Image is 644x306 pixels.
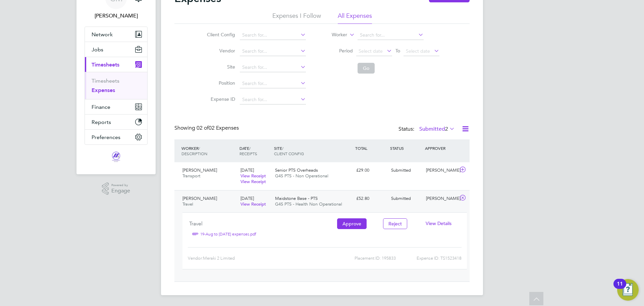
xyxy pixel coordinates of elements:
a: 19-Aug to [DATE] expenses.pdf [200,229,256,239]
div: 11 [617,284,623,293]
div: Timesheets [85,72,147,99]
span: [PERSON_NAME] [182,167,217,173]
div: £29.00 [354,165,388,176]
span: Preferences [92,134,120,140]
div: DATE [238,142,273,160]
button: Timesheets [85,57,147,72]
span: 02 Expenses [197,125,239,131]
button: Preferences [85,130,147,144]
span: View Details [426,220,451,226]
div: STATUS [388,142,423,154]
span: Transport [182,173,200,179]
label: Expense ID [205,96,235,102]
label: Position [205,80,235,86]
span: G4S PTS - Non Operational [275,173,328,179]
div: Status: [398,125,456,134]
span: 02 of [197,125,209,131]
input: Search for... [240,31,306,40]
button: Approve [337,218,367,229]
button: Go [358,63,375,74]
label: Worker [317,32,347,38]
span: Maidstone Base - PTS [275,195,318,201]
span: Powered by [111,182,130,188]
span: 2 [445,126,448,132]
div: Showing [174,125,240,132]
span: Reports [92,119,111,125]
button: Open Resource Center, 11 new notifications [617,279,639,301]
button: Reject [383,218,407,229]
span: [DATE] [240,167,254,173]
span: Travel [182,201,193,207]
label: Site [205,64,235,70]
span: Meraki 2 Limited [203,256,235,261]
span: DESCRIPTION [181,151,207,156]
div: £52.80 [354,193,388,204]
span: Select date [359,48,383,54]
input: Search for... [240,95,306,104]
label: Client Config [205,32,235,38]
li: Expenses I Follow [272,12,321,24]
a: View Receipt [240,201,266,207]
div: WORKER [180,142,238,160]
div: TOTAL [354,142,388,154]
span: / [199,145,200,151]
div: Placement ID: 195833 [308,253,396,264]
button: Reports [85,115,147,129]
div: SITE [272,142,354,160]
input: Search for... [358,31,424,40]
span: / [282,145,283,151]
span: Engage [111,188,130,194]
input: Search for... [240,79,306,88]
span: Timesheets [92,61,119,68]
div: Expense ID: TS1523418 [396,253,462,264]
label: Submitted [419,126,455,132]
div: Travel [189,218,330,229]
span: CLIENT CONFIG [274,151,304,156]
a: View Receipt [240,173,266,179]
div: [PERSON_NAME] [423,165,458,176]
a: Expenses [92,87,115,93]
label: Vendor [205,48,235,54]
span: / [249,145,251,151]
span: To [393,46,402,55]
button: Jobs [85,42,147,57]
img: magnussearch-logo-retina.png [111,151,121,162]
div: Vendor: [188,253,308,264]
span: Finance [92,104,110,110]
li: All Expenses [338,12,372,24]
a: View Receipt [240,179,266,184]
a: Go to home page [85,151,148,162]
button: Network [85,27,147,42]
span: Senior PTS Overheads [275,167,318,173]
div: [PERSON_NAME] [423,193,458,204]
div: APPROVER [423,142,458,154]
span: [PERSON_NAME] [182,195,217,201]
input: Search for... [240,63,306,72]
span: Casey Manton [85,12,148,20]
span: Submitted [391,195,411,201]
button: Finance [85,99,147,114]
span: [DATE] [240,195,254,201]
span: Jobs [92,46,103,53]
span: Select date [406,48,430,54]
input: Search for... [240,47,306,56]
span: Submitted [391,167,411,173]
a: Timesheets [92,78,119,84]
span: RECEIPTS [239,151,257,156]
span: Network [92,31,113,38]
a: Powered byEngage [102,182,130,195]
span: G4S PTS - Health Non Operational [275,201,342,207]
label: Period [323,48,353,54]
